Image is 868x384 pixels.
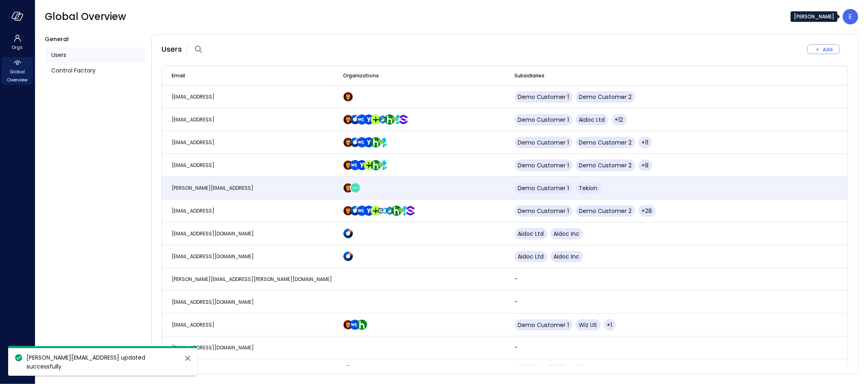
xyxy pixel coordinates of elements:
img: dweq851rzgflucm4u1c8 [350,183,360,193]
img: scnakozdowacoarmaydw [343,160,353,170]
div: Demo Customer [346,320,353,330]
span: Aidoc Inc [554,230,580,238]
img: hddnet8eoxqedtuhlo6i [350,206,360,216]
span: Users [51,50,66,59]
span: Global Overview [5,68,30,84]
img: hddnet8eoxqedtuhlo6i [343,251,353,261]
p: - [515,343,678,351]
div: Hippo [374,160,381,170]
span: Demo Customer 2 [579,207,632,215]
img: rosehlgmm5jjurozkspi [364,137,374,147]
img: ynjrjpaiymlkbkxtflmu [391,206,402,216]
img: cfcvbyzhwvtbhao628kj [357,206,367,216]
div: Aidoc [353,206,360,216]
div: Hippo [374,137,381,147]
div: Add New User [807,44,848,54]
a: Users [45,47,145,63]
div: Wiz [360,114,367,125]
span: Demo Customer 1 [518,184,569,192]
button: close [183,353,192,363]
span: [PERSON_NAME][EMAIL_ADDRESS][PERSON_NAME][DOMAIN_NAME] [172,276,332,283]
span: Organizations [343,72,379,80]
span: [EMAIL_ADDRESS][DOMAIN_NAME] [172,344,254,351]
img: scnakozdowacoarmaydw [343,92,353,102]
span: Global Overview [45,10,126,23]
img: ynjrjpaiymlkbkxtflmu [371,137,381,147]
div: Aidoc [346,251,353,261]
p: - [515,298,678,306]
img: zbmm8o9awxf8yv3ehdzf [378,160,388,170]
div: Wiz [353,160,360,170]
span: Control Factory [51,66,96,75]
span: Demo Customer 1 [518,116,569,124]
span: Email [172,72,185,80]
span: [EMAIL_ADDRESS] [172,321,214,328]
div: Yotpo [367,114,374,125]
div: CyberArk [388,206,395,216]
span: Subsidiaries [515,72,545,80]
button: Add [807,44,840,54]
div: AppsFlyer [395,114,402,125]
span: [EMAIL_ADDRESS][DOMAIN_NAME] [172,230,254,237]
div: [PERSON_NAME] [791,11,837,22]
span: Demo Customer 2 [579,161,632,169]
span: Demo Customer 2 [579,93,632,101]
img: hddnet8eoxqedtuhlo6i [350,114,360,125]
img: ynjrjpaiymlkbkxtflmu [371,160,381,170]
span: [EMAIL_ADDRESS] [172,162,214,169]
img: euz2wel6fvrjeyhjwgr9 [371,114,381,125]
span: Tekion [579,184,598,192]
img: gkfkl11jtdpupy4uruhy [378,206,388,216]
div: Wiz [353,320,360,330]
img: scnakozdowacoarmaydw [343,320,353,330]
span: [EMAIL_ADDRESS] [172,116,214,123]
div: Wiz [360,137,367,147]
div: Demo Customer [346,92,353,102]
img: euz2wel6fvrjeyhjwgr9 [364,160,374,170]
div: Demo Customer [346,114,353,125]
div: Wiz [346,365,353,375]
span: +11 [642,138,649,147]
div: Tekion [353,183,360,193]
img: scnakozdowacoarmaydw [343,137,353,147]
div: Hippo [388,114,395,125]
span: [EMAIL_ADDRESS][DOMAIN_NAME] [172,298,254,305]
img: hddnet8eoxqedtuhlo6i [350,137,360,147]
span: [EMAIL_ADDRESS] [172,207,214,214]
p: E [849,12,853,22]
div: SentinelOne [409,206,415,216]
img: rosehlgmm5jjurozkspi [357,160,367,170]
div: Orgs [2,33,33,52]
img: oujisyhxiqy1h0xilnqx [405,206,415,216]
div: Hippo [360,320,367,330]
div: Demo Customer [346,160,353,170]
img: zbmm8o9awxf8yv3ehdzf [391,114,402,125]
img: cfcvbyzhwvtbhao628kj [357,114,367,125]
span: [EMAIL_ADDRESS] [172,93,214,100]
img: ynjrjpaiymlkbkxtflmu [385,114,395,125]
span: Aidoc Ltd [579,116,605,124]
span: Demo Customer 1 [518,138,569,147]
div: Global Overview [2,57,33,85]
img: cfcvbyzhwvtbhao628kj [357,137,367,147]
span: Wiz US [579,321,597,329]
div: CyberArk [381,114,388,125]
img: cfcvbyzhwvtbhao628kj [350,320,360,330]
span: +28 [642,207,652,215]
span: Aidoc Ltd [518,252,544,261]
img: a5he5ildahzqx8n3jb8t [385,206,395,216]
span: General [45,35,69,43]
div: Yotpo [360,160,367,170]
span: Demo Customer 1 [518,93,569,101]
div: Add [823,45,833,54]
img: rosehlgmm5jjurozkspi [364,114,374,125]
div: AppsFlyer [381,160,388,170]
div: TravelPerk [374,114,381,125]
div: Yotpo [367,137,374,147]
span: [EMAIL_ADDRESS][DOMAIN_NAME] [172,253,254,260]
div: Aidoc [353,114,360,125]
div: AppsFlyer [381,137,388,147]
img: hddnet8eoxqedtuhlo6i [343,228,353,239]
div: Control Factory [45,63,145,78]
span: +8 [642,161,649,169]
